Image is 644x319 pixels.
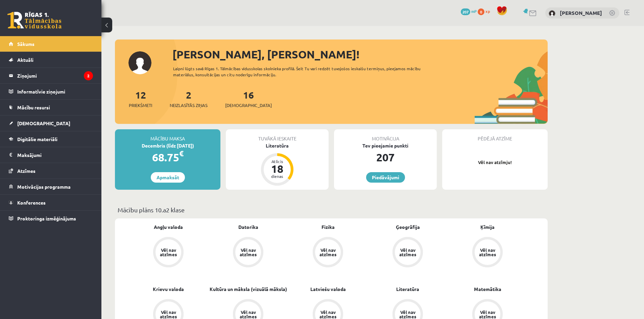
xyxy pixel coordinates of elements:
[226,129,329,142] div: Tuvākā ieskaite
[17,68,93,83] legend: Ziņojumi
[9,147,93,163] a: Maksājumi
[129,89,152,109] a: 12Priekšmeti
[17,200,46,206] span: Konferences
[225,89,272,109] a: 16[DEMOGRAPHIC_DATA]
[210,286,287,293] a: Kultūra un māksla (vizuālā māksla)
[239,248,258,257] div: Vēl nav atzīmes
[9,84,93,99] a: Informatīvie ziņojumi
[396,286,419,293] a: Literatūra
[173,65,433,78] div: Laipni lūgts savā Rīgas 1. Tālmācības vidusskolas skolnieka profilā. Šeit Tu vari redzēt tuvojošo...
[128,237,208,269] a: Vēl nav atzīmes
[480,223,495,231] a: Ķīmija
[398,248,417,257] div: Vēl nav atzīmes
[159,310,178,319] div: Vēl nav atzīmes
[398,310,417,319] div: Vēl nav atzīmes
[310,286,346,293] a: Latviešu valoda
[560,9,602,16] a: [PERSON_NAME]
[9,100,93,115] a: Mācību resursi
[366,172,405,183] a: Piedāvājumi
[478,248,497,257] div: Vēl nav atzīmes
[151,172,185,183] a: Apmaksāt
[288,237,368,269] a: Vēl nav atzīmes
[9,163,93,179] a: Atzīmes
[84,71,93,80] i: 2
[334,129,437,142] div: Motivācija
[267,163,287,174] div: 18
[17,136,57,142] span: Digitālie materiāli
[17,215,76,221] span: Proktoringa izmēģinājums
[9,211,93,226] a: Proktoringa izmēģinājums
[115,142,220,149] div: Decembris (līdz [DATE])
[461,8,470,15] span: 207
[115,149,220,165] div: 68.75
[321,223,335,231] a: Fizika
[9,195,93,210] a: Konferences
[17,104,50,110] span: Mācību resursi
[226,142,329,149] div: Literatūra
[334,149,437,165] div: 207
[17,168,35,174] span: Atzīmes
[478,8,493,14] a: 0 xp
[179,149,184,158] span: €
[154,223,183,231] a: Angļu valoda
[17,57,33,63] span: Aktuāli
[9,115,93,131] a: [DEMOGRAPHIC_DATA]
[334,142,437,149] div: Tev pieejamie punkti
[17,84,93,99] legend: Informatīvie ziņojumi
[446,159,544,166] p: Vēl nav atzīmju!
[267,174,287,178] div: dienas
[9,131,93,147] a: Digitālie materiāli
[9,36,93,52] a: Sākums
[226,142,329,187] a: Literatūra Atlicis 18 dienas
[170,89,208,109] a: 2Neizlasītās ziņas
[442,129,548,142] div: Pēdējā atzīme
[17,147,93,163] legend: Maksājumi
[478,8,484,15] span: 0
[153,286,184,293] a: Krievu valoda
[159,248,178,257] div: Vēl nav atzīmes
[239,310,258,319] div: Vēl nav atzīmes
[368,237,448,269] a: Vēl nav atzīmes
[474,286,501,293] a: Matemātika
[9,52,93,68] a: Aktuāli
[448,237,527,269] a: Vēl nav atzīmes
[115,129,220,142] div: Mācību maksa
[17,120,70,126] span: [DEMOGRAPHIC_DATA]
[129,102,152,109] span: Priekšmeti
[471,8,477,14] span: mP
[485,8,490,14] span: xp
[17,184,71,190] span: Motivācijas programma
[267,159,287,163] div: Atlicis
[238,223,258,231] a: Datorika
[9,68,93,83] a: Ziņojumi2
[318,248,337,257] div: Vēl nav atzīmes
[118,205,545,214] p: Mācību plāns 10.a2 klase
[396,223,420,231] a: Ģeogrāfija
[9,179,93,194] a: Motivācijas programma
[17,41,34,47] span: Sākums
[225,102,272,109] span: [DEMOGRAPHIC_DATA]
[318,310,337,319] div: Vēl nav atzīmes
[7,12,62,29] a: Rīgas 1. Tālmācības vidusskola
[549,10,555,17] img: Aleks Netlavs
[461,8,477,14] a: 207 mP
[172,46,548,62] div: [PERSON_NAME], [PERSON_NAME]!
[208,237,288,269] a: Vēl nav atzīmes
[170,102,208,109] span: Neizlasītās ziņas
[478,310,497,319] div: Vēl nav atzīmes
